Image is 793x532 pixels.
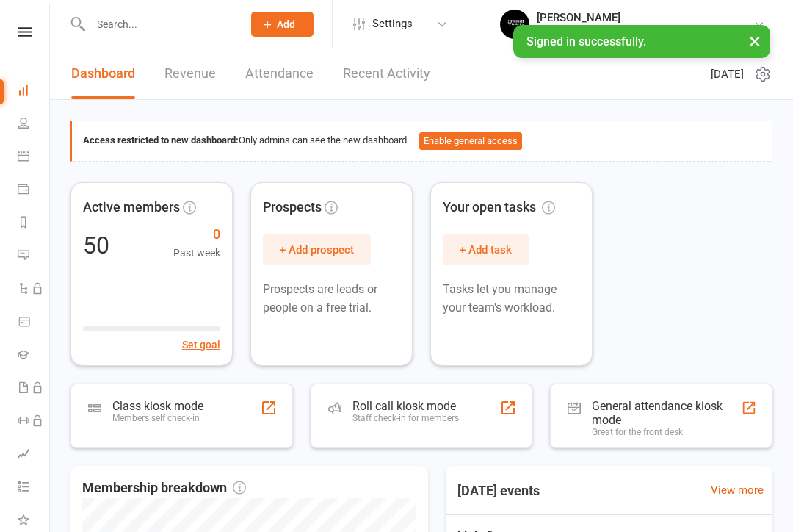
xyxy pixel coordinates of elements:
span: Settings [372,7,413,40]
div: [PERSON_NAME] [537,11,753,24]
button: Set goal [182,337,220,353]
h3: [DATE] events [446,478,551,504]
p: Prospects are leads or people on a free trial. [263,280,400,317]
a: Product Sales [18,306,51,339]
span: Your open tasks [443,197,555,218]
div: Only admins can see the new dashboard. [83,132,761,150]
img: thumb_image1675941181.png [500,10,529,39]
div: Staff check-in for members [352,413,459,423]
strong: Access restricted to new dashboard: [83,134,239,145]
span: Membership breakdown [82,478,246,499]
button: Enable general access [419,132,522,150]
span: [DATE] [711,65,744,83]
div: Class kiosk mode [112,399,203,413]
a: Dashboard [18,75,51,108]
a: Reports [18,207,51,240]
div: Performance Martial Arts [GEOGRAPHIC_DATA] [537,24,753,37]
span: Active members [83,197,180,218]
span: Signed in successfully. [526,35,646,48]
button: Add [251,12,314,37]
div: Great for the front desk [592,427,741,437]
a: Attendance [245,48,314,99]
a: Payments [18,174,51,207]
a: Assessments [18,439,51,472]
span: 0 [173,224,220,245]
a: Dashboard [71,48,135,99]
input: Search... [86,14,232,35]
button: × [742,25,768,57]
a: View more [711,481,764,499]
a: Calendar [18,141,51,174]
div: Members self check-in [112,413,203,423]
button: + Add prospect [263,234,371,265]
a: People [18,108,51,141]
span: Prospects [263,197,322,218]
span: Add [277,18,295,30]
div: General attendance kiosk mode [592,399,741,427]
a: Revenue [164,48,216,99]
div: 50 [83,234,109,257]
button: + Add task [443,234,529,265]
a: Recent Activity [343,48,430,99]
p: Tasks let you manage your team's workload. [443,280,580,317]
span: Past week [173,245,220,261]
div: Roll call kiosk mode [352,399,459,413]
